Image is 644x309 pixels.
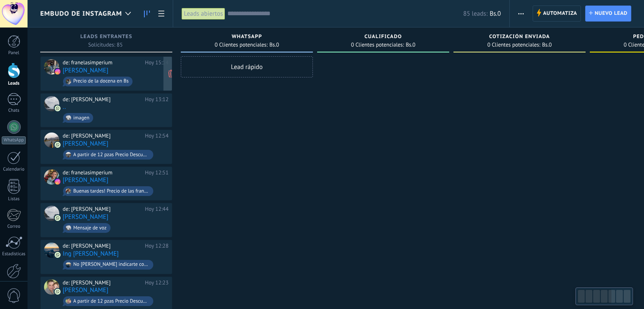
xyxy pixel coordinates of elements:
div: Ing Rainier Garcia [44,243,59,258]
span: Solicitudes: 85 [88,42,122,47]
span: Cualificado [365,34,402,40]
div: de: franelasimperium [63,169,142,176]
div: de: [PERSON_NAME] [63,243,142,249]
div: Dany Perez [44,59,59,74]
div: Gabriel [44,132,59,148]
span: Nuevo lead [594,6,627,21]
div: Ricney Martinez [44,169,59,185]
span: 0 Clientes potenciales: [487,42,540,47]
img: com.amocrm.amocrmwa.svg [55,215,61,221]
span: Leads Entrantes [80,34,133,40]
div: WhatsApp [2,136,26,144]
img: com.amocrm.amocrmwa.svg [55,105,61,111]
div: Lead rápido [181,56,313,77]
div: Estadísticas [2,251,26,257]
div: de: [PERSON_NAME] [63,206,142,212]
div: Hoy 12:28 [145,243,169,249]
span: WHATSAPP [232,34,262,40]
img: instagram.svg [55,69,61,74]
span: Automatiza [543,6,577,21]
span: Bs.0 [406,42,415,47]
div: A partir de 12 pzas Precio Descuento 🤑 * Corte Clásico: 8$ * Corte Clásico PLUS: 10$ * Corte Clás... [73,152,149,158]
div: Cualificado [321,34,445,41]
div: Leads [2,81,26,86]
div: Mensaje de voz [73,225,107,231]
div: de: [PERSON_NAME] [63,279,142,286]
div: .. [44,96,59,111]
img: instagram.svg [55,179,61,185]
div: Correo [2,224,26,229]
div: Hoy 12:44 [145,206,169,212]
div: de: [PERSON_NAME] [63,132,142,139]
a: [PERSON_NAME] [63,177,108,184]
span: 0 Clientes potenciales: [215,42,268,47]
span: Cotización enviada [489,34,550,40]
div: WHATSAPP [185,34,309,41]
div: No [PERSON_NAME] indicarte corazón, no tenemos fecha todavía [73,262,149,268]
div: Hoy 12:23 [145,279,169,286]
a: Automatiza [533,6,581,22]
a: Ing [PERSON_NAME] [63,250,119,257]
div: Hoy 12:51 [145,169,169,176]
div: Buenas tardes! Precio de las franelas [PERSON_NAME]? [73,188,149,194]
div: de: [PERSON_NAME] [63,96,142,103]
span: Bs.0 [269,42,279,47]
div: de: franelasimperium [63,59,142,66]
a: Nuevo lead [585,6,631,22]
a: [PERSON_NAME] [63,140,108,147]
div: Hoy 12:54 [145,132,169,139]
span: Embudo de Instagram [40,10,122,18]
a: [PERSON_NAME] [63,67,108,74]
div: Chats [2,108,26,113]
div: Listas [2,196,26,202]
div: A partir de 12 pzas Precio Descuento 🤑 * Corte Clásico: 8$ * Corte Clásico PLUS: 10$ * Corte Clás... [73,298,149,304]
div: Cotización enviada [458,34,581,41]
span: Bs.0 [542,42,552,47]
div: Leads abiertos [182,8,225,20]
div: Leads Entrantes [44,34,168,41]
div: imagen [73,115,89,121]
div: Andrés López [44,206,59,221]
a: [PERSON_NAME] [63,213,108,221]
a: .. [63,103,66,110]
div: Hoy 13:12 [145,96,169,103]
div: Hoy 15:14 [145,59,169,66]
div: Panel [2,50,26,56]
span: 0 Clientes potenciales: [351,42,404,47]
a: [PERSON_NAME] [63,287,108,294]
img: com.amocrm.amocrmwa.svg [55,252,61,258]
img: com.amocrm.amocrmwa.svg [55,142,61,148]
div: Precio de la docena en Bs [73,78,129,84]
span: Bs.0 [489,10,500,18]
span: 85 leads: [463,10,487,18]
div: Perez Nicolás [44,279,59,295]
div: Calendario [2,167,26,172]
img: com.amocrm.amocrmwa.svg [55,289,61,295]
